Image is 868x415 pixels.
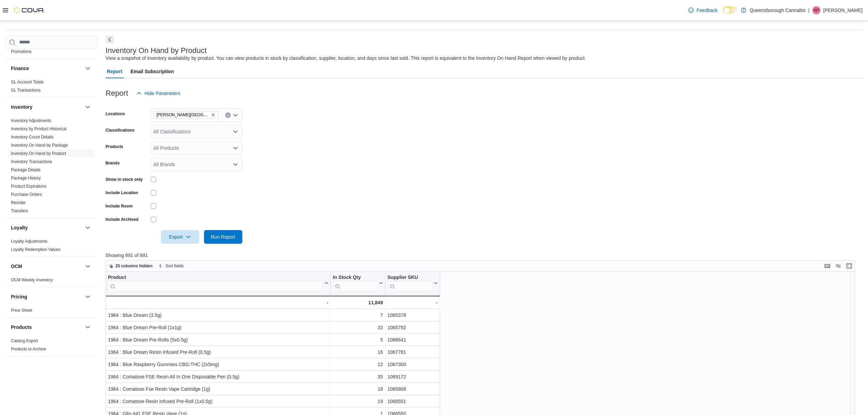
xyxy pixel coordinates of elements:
span: Feedback [696,7,717,14]
a: Transfers [11,209,28,213]
h3: Inventory On Hand by Product [106,46,207,55]
div: 1065808 [387,385,437,393]
button: In Stock Qty [333,274,383,292]
a: Catalog Export [11,338,38,343]
div: 1964 : Comatose FSE Resin All In One Disposable Pen (0.5g) [108,373,328,381]
button: Pricing [84,293,92,301]
button: Products [84,323,92,331]
p: Showing 891 of 891 [106,252,863,259]
button: Enter fullscreen [845,262,853,270]
a: Product Expirations [11,184,46,189]
button: Inventory [84,103,92,111]
span: Email Subscription [131,65,174,78]
div: 16 [333,348,383,356]
div: Finance [5,78,97,97]
div: - [108,298,328,307]
div: Supplier SKU [387,274,432,281]
button: Display options [834,262,842,270]
input: Dark Mode [723,6,737,14]
div: 1964 : Blue Raspberry Gummies CBG:THC (2x5mg) [108,360,328,369]
span: Scott 72 Centre [153,111,218,119]
p: | [808,6,810,14]
button: Run Report [204,230,242,244]
div: 1065378 [387,311,437,319]
a: Purchase Orders [11,192,42,197]
div: 1964 : Blue Dream Pre-Rolls (5x0.5g) [108,336,328,344]
span: Sort fields [165,263,184,269]
div: 12 [333,360,383,369]
div: Products [5,337,97,356]
div: 1964 : Comatose Resin Infused Pre-Roll (1x0.5g) [108,397,328,405]
div: 18 [333,385,383,393]
button: Sort fields [156,262,186,270]
a: Feedback [686,3,720,17]
div: 1067300 [387,360,437,369]
h3: Report [106,89,128,97]
label: Classifications [106,128,135,133]
span: Package History [11,175,41,181]
button: Next [106,36,114,44]
h3: Loyalty [11,224,28,231]
a: Reorder [11,200,26,205]
div: 5 [333,336,383,344]
div: Pricing [5,306,97,317]
span: GL Account Totals [11,79,44,85]
span: Loyalty Adjustments [11,239,48,244]
button: Loyalty [84,224,92,232]
a: Loyalty Redemption Values [11,247,60,252]
img: Cova [14,7,44,14]
span: Report [107,65,122,78]
div: OCM [5,276,97,287]
div: 35 [333,373,383,381]
div: 1964 : Blue Dream (3.5g) [108,311,328,319]
div: 1066551 [387,397,437,405]
span: Hide Parameters [145,90,180,97]
button: Open list of options [233,162,238,167]
div: Loyalty [5,237,97,256]
span: Inventory On Hand by Product [11,151,66,156]
div: 1964 : Blue Dream Pre-Roll (1x1g) [108,323,328,332]
h3: Finance [11,65,29,72]
div: 1964 : Blue Dream Resin Infused Pre-Roll (0.5g) [108,348,328,356]
span: Inventory On Hand by Package [11,143,68,148]
label: Brands [106,160,120,166]
button: Open list of options [233,145,238,151]
span: Price Sheet [11,308,32,313]
button: Products [11,324,82,331]
label: Include Location [106,190,138,196]
button: OCM [11,263,82,270]
a: Inventory On Hand by Package [11,143,68,148]
div: Inventory [5,117,97,218]
div: 1065792 [387,323,437,332]
button: Open list of options [233,112,238,118]
button: Inventory [11,104,82,110]
h3: Products [11,324,32,331]
span: Loyalty Redemption Values [11,247,60,252]
a: GL Transactions [11,88,41,93]
div: 1067781 [387,348,437,356]
div: Supplier SKU [387,274,432,292]
div: 19 [333,397,383,405]
a: Inventory Count Details [11,135,54,139]
button: Product [108,274,328,292]
label: Locations [106,111,125,117]
a: Products to Archive [11,347,46,351]
span: [PERSON_NAME][GEOGRAPHIC_DATA] [157,111,210,118]
h3: Inventory [11,104,32,110]
div: 11,849 [333,298,383,307]
a: Inventory Transactions [11,159,52,164]
button: 25 columns hidden [106,262,155,270]
span: Export [165,230,195,244]
div: 1964 : Comatose Fse Resin Vape Cartridge (1g) [108,385,328,393]
span: Product Expirations [11,184,46,189]
label: Products [106,144,123,149]
button: Open list of options [233,129,238,134]
span: 25 columns hidden [116,263,153,269]
p: [PERSON_NAME] [823,6,863,14]
a: Package History [11,176,41,180]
